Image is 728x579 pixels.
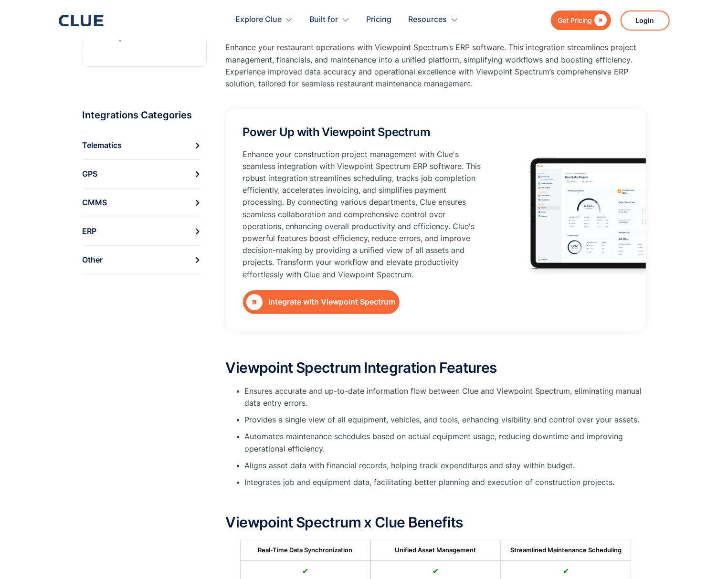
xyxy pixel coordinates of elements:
div: CMMS [83,195,107,210]
div:  [592,14,607,26]
div: Explore Clue [235,5,282,35]
div: Built for [310,5,350,35]
div: Other [83,253,103,267]
div: Built for [310,5,338,35]
div: GPS [83,167,98,181]
div: Resources [409,5,447,35]
a: CMMS [83,188,200,217]
div: Telematics [83,138,122,153]
div: Streamlined Maintenance Scheduling [501,540,631,560]
a: ERP [83,217,200,245]
a: Telematics [83,131,200,159]
p: Enhance your construction project management with Clue's seamless integration with Viewpoint Spec... [243,148,484,281]
div: Resources [409,5,459,35]
a: Pricing [367,5,392,35]
div:  [247,294,263,310]
div: Get Pricing [558,14,592,26]
h2: Power Up with Viewpoint Spectrum [243,126,431,138]
li: Provides a single view of all equipment, vehicles, and tools, enhancing visibility and control ov... [245,414,646,426]
div: Unified Asset Management [370,540,501,560]
div: Integrate with Viewpoint Spectrum [269,296,396,308]
a: GPS [83,159,200,188]
a: Login [621,11,670,31]
div: Explore Clue [235,5,293,35]
li: Integrates job and equipment data, facilitating better planning and execution of construction pro... [245,476,646,488]
div: Integrations Categories [83,109,192,121]
p: Enhance your restaurant operations with Viewpoint Spectrum’s ERP software. This integration strea... [226,42,646,90]
h2: Viewpoint Spectrum x Clue Benefits [226,515,646,530]
a: Other [83,245,200,274]
h2: Viewpoint Spectrum Integration Features [226,360,646,376]
p: ‍ [226,493,646,505]
a: Integrate with Viewpoint Spectrum [243,290,400,314]
li: Ensures accurate and up-to-date information flow between Clue and Viewpoint Spectrum, eliminating... [245,385,646,409]
li: Aligns asset data with financial records, helping track expenditures and stay within budget. [245,460,646,472]
li: Automates maintenance schedules based on actual equipment usage, reducing downtime and improving ... [245,431,646,454]
div: Real-Time Data Synchronization [240,540,370,560]
a: Get Pricing [551,11,611,30]
div: ERP [83,224,97,239]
